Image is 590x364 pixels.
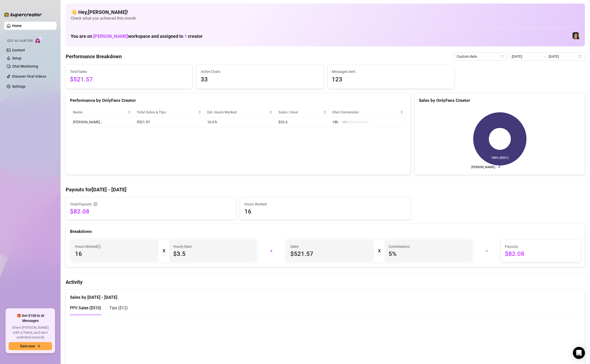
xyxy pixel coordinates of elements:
span: Earn now [20,344,35,348]
span: 5 % [389,250,468,258]
td: 16.0 h [204,117,275,127]
span: 16 [75,250,155,258]
div: X [163,247,165,255]
img: Luna [573,32,580,39]
th: Chat Conversion [329,107,406,117]
span: Messages Sent [332,69,450,74]
div: Est. Hours Worked [207,109,268,115]
text: [PERSON_NAME]… [471,165,497,169]
div: Sales by [DATE] - [DATE] [70,290,581,301]
span: Chat Conversion [332,109,399,115]
img: logo-BBDzfeDw.svg [4,12,42,17]
span: Payouts [505,244,576,249]
span: arrow-right [37,344,40,348]
span: Active Chats [201,69,319,74]
span: Check what you achieved this month [71,16,580,21]
span: 18 % [332,119,340,125]
span: info-circle [97,245,101,248]
td: $32.6 [275,117,329,127]
span: Izzy AI Chatter [7,39,33,43]
span: 16 [244,207,406,216]
th: Total Sales & Tips [134,107,204,117]
a: Setup [12,56,21,60]
span: calendar [501,55,504,58]
a: Home [12,24,22,28]
span: Total Sales [70,69,188,74]
div: Breakdown [70,228,581,235]
span: Name [73,109,127,115]
a: Content [12,48,25,52]
div: Performance by OnlyFans Creator [70,97,406,104]
div: = [476,247,498,255]
input: End date [549,54,577,59]
span: 1 [184,34,187,39]
a: Discover Viral Videos [12,74,46,78]
span: 🎁 Get $100 in AI Messages [9,313,52,323]
span: Sales / Hour [278,109,322,115]
img: AI Chatter [35,37,42,44]
span: Sales [290,244,370,249]
a: Settings [12,84,25,88]
span: $82.08 [70,207,232,216]
td: [PERSON_NAME]… [70,117,134,127]
h4: Activity [66,279,585,286]
span: $82.08 [505,250,576,258]
span: Hours Worked [244,201,406,207]
th: Name [70,107,134,117]
input: Start date [512,54,541,59]
span: 33 [201,75,319,84]
span: 123 [332,75,450,84]
span: $3.5 [173,250,253,258]
span: swap-right [543,54,547,58]
a: Chat Monitoring [12,64,38,68]
span: $521.57 [70,75,188,84]
span: to [543,54,547,58]
h4: 👋 Hey, [PERSON_NAME] ! [71,9,580,16]
span: Total Sales & Tips [137,109,197,115]
h1: You are on workspace and assigned to creator [71,34,203,39]
h4: Performance Breakdown [66,53,122,60]
span: PPV Sales ( $510 ) [70,306,101,310]
span: Hours Worked [75,244,101,249]
div: Sales by OnlyFans Creator [419,97,581,104]
span: [PERSON_NAME] [93,34,128,39]
span: Total Payouts [70,201,92,207]
th: Sales / Hour [275,107,329,117]
div: + [261,247,282,255]
button: Earn nowarrow-right [9,342,52,350]
article: Hourly Rate [173,244,192,249]
span: Custom date [457,53,504,60]
span: $521.57 [290,250,370,258]
span: Tips ( $12 ) [109,306,128,310]
span: Share [PERSON_NAME] with a friend, and earn unlimited rewards [9,325,52,340]
div: Open Intercom Messenger [573,347,585,359]
div: X [378,247,380,255]
span: info-circle [94,202,97,206]
article: Commissions [389,244,410,249]
td: $521.57 [134,117,204,127]
h4: Payouts for [DATE] - [DATE] [66,186,585,193]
